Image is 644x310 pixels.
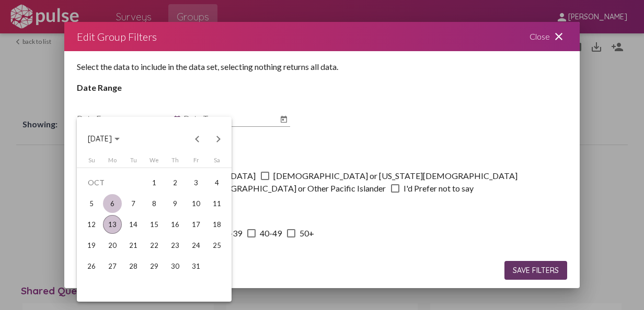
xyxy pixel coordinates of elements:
div: 16 [166,215,185,234]
div: 2 [166,173,185,192]
div: 1 [145,173,164,192]
td: October 6, 2025 [102,193,123,214]
td: October 16, 2025 [165,214,186,235]
td: October 5, 2025 [81,193,102,214]
td: October 24, 2025 [186,235,206,256]
td: October 17, 2025 [186,214,206,235]
div: 7 [124,194,143,213]
td: October 29, 2025 [144,256,165,277]
div: 22 [145,236,164,255]
td: October 10, 2025 [186,193,206,214]
td: October 15, 2025 [144,214,165,235]
td: October 3, 2025 [186,172,206,193]
button: Choose month and year [79,128,128,149]
div: 26 [82,257,101,276]
td: October 9, 2025 [165,193,186,214]
div: 15 [145,215,164,234]
div: 25 [208,236,226,255]
td: October 27, 2025 [102,256,123,277]
div: 28 [124,257,143,276]
div: 8 [145,194,164,213]
div: 6 [103,194,122,213]
div: 30 [166,257,185,276]
button: Next month [208,128,229,149]
td: October 2, 2025 [165,172,186,193]
td: October 11, 2025 [206,193,227,214]
div: 21 [124,236,143,255]
div: 18 [208,215,226,234]
th: Thursday [165,157,186,168]
td: October 31, 2025 [186,256,206,277]
div: 4 [208,173,226,192]
td: October 18, 2025 [206,214,227,235]
div: 3 [187,173,205,192]
td: OCT [81,172,144,193]
td: October 14, 2025 [123,214,144,235]
th: Monday [102,157,123,168]
button: Previous month [187,128,208,149]
td: October 19, 2025 [81,235,102,256]
th: Tuesday [123,157,144,168]
td: October 25, 2025 [206,235,227,256]
div: 12 [82,215,101,234]
th: Wednesday [144,157,165,168]
td: October 28, 2025 [123,256,144,277]
th: Friday [186,157,206,168]
td: October 13, 2025 [102,214,123,235]
div: 17 [187,215,205,234]
div: 10 [187,194,205,213]
div: 23 [166,236,185,255]
td: October 23, 2025 [165,235,186,256]
td: October 4, 2025 [206,172,227,193]
div: 9 [166,194,185,213]
div: 14 [124,215,143,234]
div: 29 [145,257,164,276]
td: October 12, 2025 [81,214,102,235]
div: 13 [103,215,122,234]
div: 20 [103,236,122,255]
td: October 22, 2025 [144,235,165,256]
th: Saturday [206,157,227,168]
td: October 21, 2025 [123,235,144,256]
td: October 1, 2025 [144,172,165,193]
td: October 7, 2025 [123,193,144,214]
td: October 26, 2025 [81,256,102,277]
div: 24 [187,236,205,255]
td: October 20, 2025 [102,235,123,256]
td: October 8, 2025 [144,193,165,214]
td: October 30, 2025 [165,256,186,277]
th: Sunday [81,157,102,168]
div: 11 [208,194,226,213]
span: [DATE] [88,135,112,144]
div: 31 [187,257,205,276]
div: 19 [82,236,101,255]
div: 27 [103,257,122,276]
div: 5 [82,194,101,213]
